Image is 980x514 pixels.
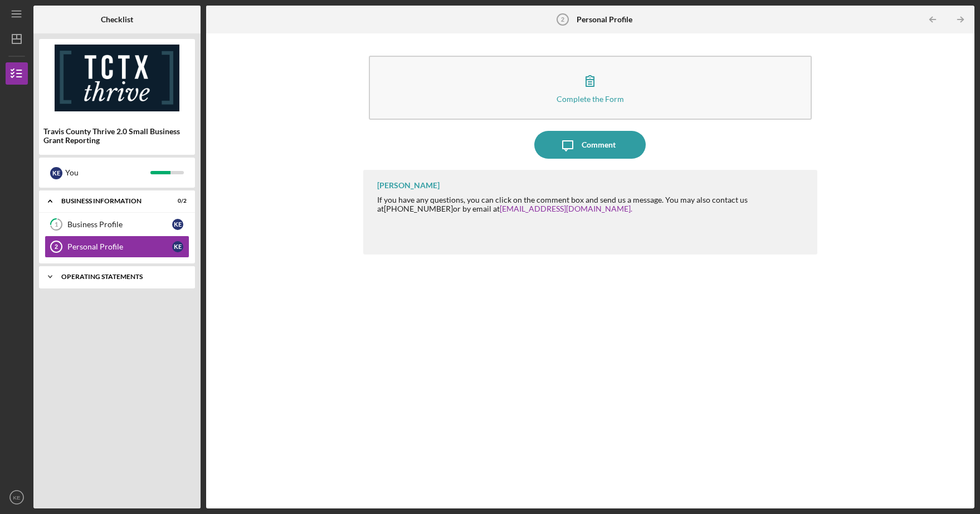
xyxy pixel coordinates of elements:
div: K E [50,167,62,179]
b: Personal Profile [577,15,632,24]
a: [EMAIL_ADDRESS][DOMAIN_NAME]. [500,204,632,213]
a: 2Personal ProfileKE [45,236,189,258]
div: K E [172,219,183,230]
button: Comment [534,131,646,159]
div: Comment [582,131,616,159]
div: 0 / 2 [167,198,187,204]
div: Personal Profile [67,242,172,251]
div: K E [172,241,183,252]
button: KE [6,486,28,508]
tspan: 2 [55,243,58,250]
span: If you have any questions, you can click on the comment box and send us a message. You may also c... [377,195,748,213]
div: Travis County Thrive 2.0 Small Business Grant Reporting [43,127,191,145]
tspan: 2 [560,16,564,23]
a: 1Business ProfileKE [45,213,189,236]
img: Product logo [39,45,195,111]
div: You [65,163,150,182]
div: Complete the Form [557,95,624,103]
span: [PHONE_NUMBER] [384,204,453,213]
tspan: 1 [55,221,58,228]
div: BUSINESS INFORMATION [61,198,159,204]
div: Business Profile [67,220,172,229]
button: Complete the Form [369,56,812,120]
div: [PERSON_NAME] [377,181,440,190]
b: Checklist [101,15,133,24]
div: Operating Statements [61,273,181,280]
text: KE [13,495,21,501]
